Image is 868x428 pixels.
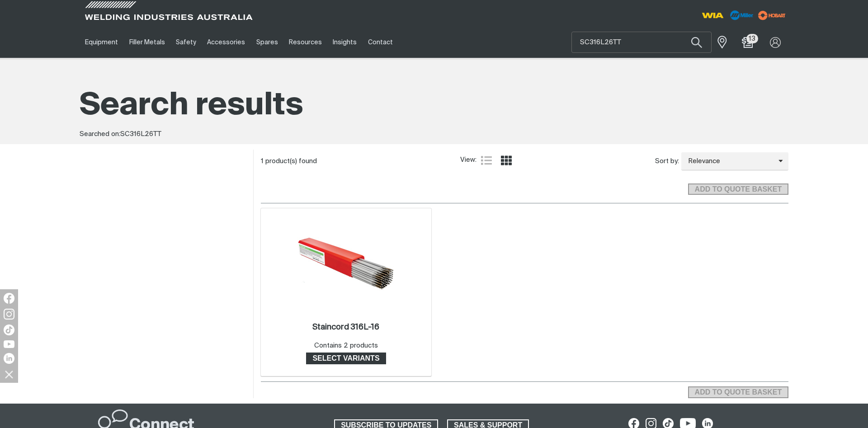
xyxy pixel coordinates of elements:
span: Relevance [681,156,778,167]
a: Staincord 316L-16 [312,322,379,333]
img: LinkedIn [4,353,14,364]
img: Facebook [4,293,14,304]
img: miller [755,9,788,22]
div: 1 [261,157,460,166]
nav: Main [80,27,611,58]
a: Insights [327,27,362,58]
h2: Staincord 316L-16 [312,323,379,331]
span: ADD TO QUOTE BASKET [689,183,788,195]
a: Accessories [202,27,250,58]
a: Filler Metals [123,27,170,58]
a: Safety [170,27,202,58]
span: Sort by: [655,156,679,167]
span: View: [460,155,476,165]
div: Contains 2 products [314,341,378,351]
h1: Search results [80,86,788,126]
span: ADD TO QUOTE BASKET [689,386,788,398]
button: Search products [681,32,712,53]
span: product(s) found [265,158,317,165]
span: Select variants [307,353,386,364]
section: Add to cart control [261,173,788,198]
button: Add selected products to the shopping cart [688,386,788,398]
span: SC316L26TT [120,131,161,137]
a: Resources [283,27,327,58]
section: Add to cart control [688,384,788,398]
a: Spares [251,27,283,58]
img: hide socials [1,367,17,382]
input: Product name or item number... [572,32,711,52]
img: YouTube [4,340,14,348]
a: Equipment [80,27,123,58]
a: List view [481,155,492,166]
img: TikTok [4,325,14,335]
div: Searched on: [80,129,788,140]
section: Product list controls [261,150,788,173]
a: Select variants of Staincord 316L-16 [306,353,387,364]
a: Contact [363,27,398,58]
img: Instagram [4,309,14,320]
img: Staincord 316L-16 [297,215,394,312]
button: Add selected products to the shopping cart [688,183,788,195]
